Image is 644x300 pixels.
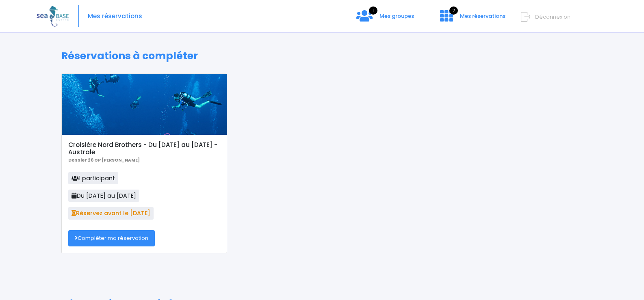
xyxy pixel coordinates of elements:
span: Mes réservations [460,12,505,20]
h5: Croisière Nord Brothers - Du [DATE] au [DATE] - Australe [68,141,220,156]
span: Mes groupes [379,12,414,20]
span: Réservez avant le [DATE] [68,207,154,219]
a: Compléter ma réservation [68,230,155,246]
b: Dossier 26 GP [PERSON_NAME] [68,157,140,163]
h1: Réservations à compléter [61,50,583,62]
span: 1 [369,6,377,15]
span: Déconnexion [535,13,570,21]
span: 2 [449,6,458,15]
span: Du [DATE] au [DATE] [68,190,139,202]
span: 1 participant [68,172,118,184]
a: 1 Mes groupes [350,15,421,23]
a: 2 Mes réservations [434,15,510,23]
